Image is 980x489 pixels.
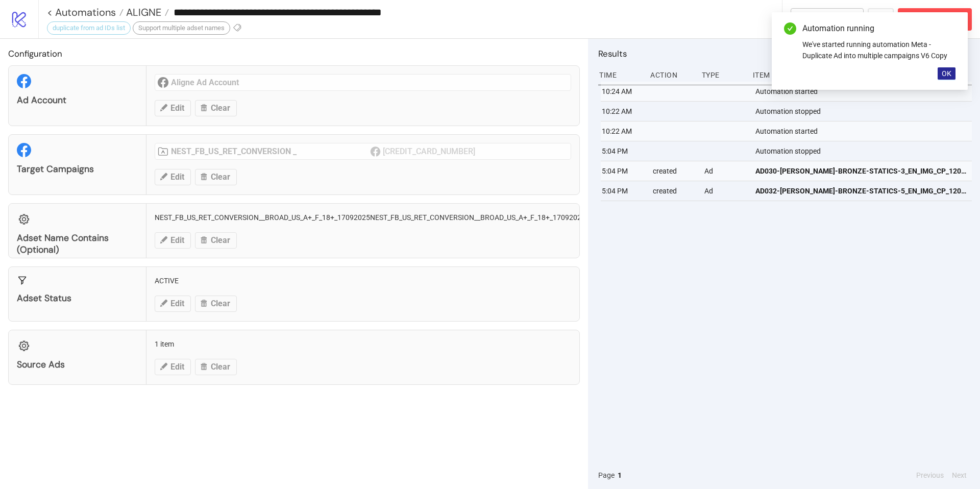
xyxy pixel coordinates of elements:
span: Page [598,470,615,481]
div: duplicate from ad IDs list [47,21,131,35]
div: Item [752,65,972,85]
span: AD030-[PERSON_NAME]-BRONZE-STATICS-3_EN_IMG_CP_12092025_F_CC_SC1_USP8_ [755,165,967,177]
a: ALIGNE [124,7,169,17]
div: created [652,161,696,181]
div: Automation stopped [754,102,974,121]
div: created [652,181,696,201]
button: ... [868,8,894,31]
div: 5:04 PM [601,181,645,201]
div: Automation started [754,121,974,141]
a: AD032-[PERSON_NAME]-BRONZE-STATICS-5_EN_IMG_CP_12092025_F_CC_SC1_USP8_ [755,181,967,201]
a: AD030-[PERSON_NAME]-BRONZE-STATICS-3_EN_IMG_CP_12092025_F_CC_SC1_USP8_ [755,161,967,181]
div: Automation stopped [754,141,974,161]
div: Type [701,65,745,85]
div: 5:04 PM [601,161,645,181]
span: check-circle [784,22,796,35]
button: Next [949,470,970,481]
button: Previous [913,470,947,481]
div: 10:22 AM [601,102,645,121]
div: Support multiple adset names [133,21,230,35]
div: We've started running automation Meta - Duplicate Ad into multiple campaigns V6 Copy [802,39,955,61]
a: < Automations [47,7,124,17]
button: To Builder [791,8,864,31]
div: Time [598,65,642,85]
div: 5:04 PM [601,141,645,161]
button: 1 [615,470,625,481]
div: 10:22 AM [601,121,645,141]
div: 10:24 AM [601,82,645,101]
span: AD032-[PERSON_NAME]-BRONZE-STATICS-5_EN_IMG_CP_12092025_F_CC_SC1_USP8_ [755,185,967,197]
div: Ad [703,181,747,201]
div: Automation started [754,82,974,101]
h2: Results [598,47,972,60]
button: Abort Run [898,8,972,31]
span: OK [942,69,951,78]
div: Ad [703,161,747,181]
div: Action [649,65,693,85]
button: OK [938,67,955,80]
div: Automation running [802,22,955,35]
h2: Configuration [8,47,580,60]
span: ALIGNE [124,6,161,19]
